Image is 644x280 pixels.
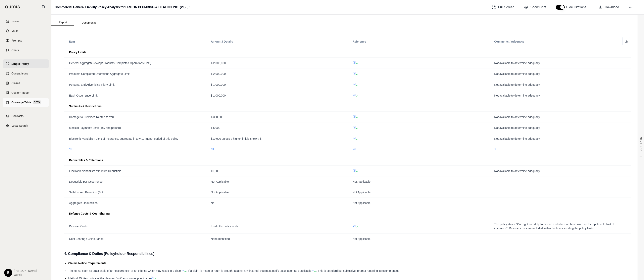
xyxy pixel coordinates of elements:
span: Each Occurrence Limit [69,94,98,97]
span: Contracts [11,114,23,118]
span: . [155,277,156,280]
span: CONTENTS [639,137,643,151]
a: Coverage TableBETA [3,98,49,107]
span: None Identified [211,237,230,240]
span: General Aggregate (except Products-Completed Operations Limit) [69,61,151,65]
span: Comments / Adequacy [494,40,524,43]
h2: Commercial General Liability Policy Analysis for DRILON PLUMBING & HEATING INC. (V1) [55,4,186,11]
span: Item [69,40,75,43]
span: $ 1,000,000 [211,83,226,86]
span: Claims [11,81,20,85]
span: Electronic Vandalism Minimum Deductible [69,169,121,173]
span: . If a claim is made or "suit" is brought against any insured, you must notify us as soon as prac... [186,269,311,272]
span: Full Screen [498,5,514,10]
span: Single Policy [11,62,29,66]
span: Not available to determine adequacy. [494,61,540,65]
span: Home [11,19,19,23]
a: Home [3,17,49,26]
span: Not available to determine adequacy. [494,115,540,119]
span: $1,000 [211,169,219,173]
span: Not Applicable [353,237,371,240]
span: . This is standard but subjective; prompt reporting is recommended. [316,269,400,272]
span: Chats [11,48,19,52]
span: Not Applicable [211,180,229,183]
span: Medical Payments Limit (any one person) [69,126,121,129]
button: Collapse sidebar [40,4,46,10]
span: Vault [11,29,18,33]
button: Download as Excel [622,37,630,45]
span: Prompts [11,39,22,43]
span: Comparisons [11,71,28,75]
span: Self-Insured Retention (SIR) [69,191,104,194]
span: Cost Sharing / Coinsurance [69,237,103,240]
span: Not available to determine adequacy. [494,83,540,86]
span: Products-Completed Operations Aggregate Limit [69,72,130,75]
div: E [4,269,12,277]
button: Full Screen [490,3,516,11]
span: Policy Limits [69,51,86,54]
a: Single Policy [3,59,49,68]
img: Qumis Logo [5,5,20,8]
button: Show Chat [523,3,548,11]
span: Custom Report [11,91,30,95]
span: Qumis [14,273,37,277]
span: [PERSON_NAME] [14,269,37,273]
span: BETA [33,100,41,104]
button: Download [597,3,621,11]
a: Vault [3,26,49,35]
span: Not available to determine adequacy. [494,126,540,129]
span: Not Applicable [353,180,371,183]
span: Electronic Vandalism Limit of Insurance, aggregate in any 12-month period of this policy [69,137,178,140]
span: Sublimits & Restrictions [69,105,102,108]
h3: 4. Compliance & Duties (Policyholder Responsibilities) [64,250,631,257]
a: Comparisons [3,69,49,78]
span: Not available to determine adequacy. [494,72,540,75]
a: Claims [3,79,49,88]
span: No [211,201,214,205]
button: Report [51,19,74,26]
span: Show Chat [531,5,546,10]
a: Legal Search [3,121,49,130]
span: Reference [353,40,366,43]
span: Not available to determine adequacy. [494,169,540,173]
span: Personal and Advertising Injury Limit [69,83,114,86]
span: Not available to determine adequacy. [494,94,540,97]
span: Defense Costs & Cost Sharing [69,212,110,215]
span: Deductibles & Retentions [69,159,103,162]
button: Documents [74,19,103,26]
span: $ 2,000,000 [211,72,226,75]
span: The policy states "Our right and duty to defend end when we have used up the applicable limit of ... [494,223,614,230]
span: Not Applicable [353,191,371,194]
span: Aggregate Deductibles [69,201,98,205]
span: Deductible per Occurrence [69,180,103,183]
span: Not Applicable [353,201,371,205]
span: $ 5,000 [211,126,220,129]
span: Method: Written notice of the claim or "suit" as soon as practicable [68,277,151,280]
span: Legal Search [11,124,28,128]
span: $10,000 unless a higher limit is shown: $ [211,137,261,140]
span: Hide Citations [566,5,589,10]
span: Claims Notice Requirements: [68,262,107,265]
span: Not Applicable [211,191,229,194]
span: $ 2,000,000 [211,61,226,65]
span: $ 1,000,000 [211,94,226,97]
span: Defense Costs [69,225,88,228]
span: Timing: As soon as practicable of an "occurrence" or an offense which may result in a claim [68,269,182,272]
span: Download [605,5,619,10]
span: Inside the policy limits [211,225,238,228]
span: $ 300,000 [211,115,223,119]
span: Not available to determine adequacy. [494,137,540,140]
span: Damage to Premises Rented to You [69,115,114,119]
a: Prompts [3,36,49,45]
a: Chats [3,46,49,55]
span: Coverage Table [11,100,31,104]
a: Custom Report [3,88,49,97]
span: Amount / Details [211,40,233,43]
a: Contracts [3,112,49,120]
